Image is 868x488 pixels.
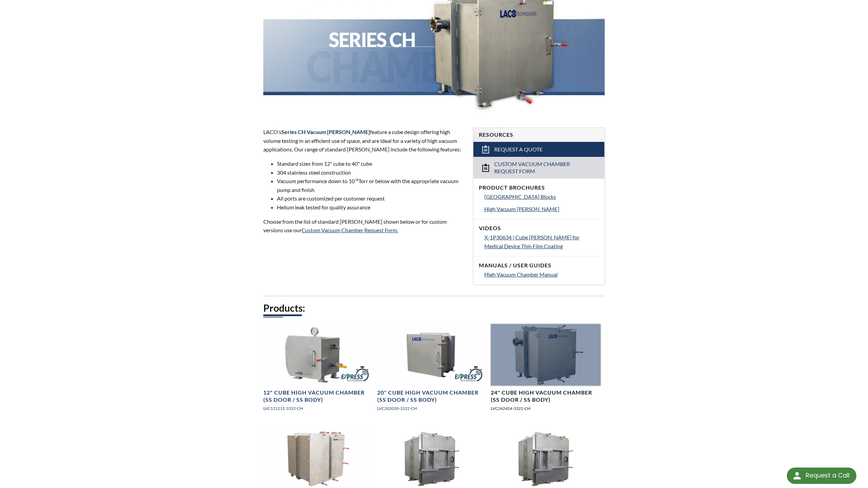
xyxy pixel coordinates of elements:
[277,159,465,168] li: Standard sizes from 12" cube to 40" cube
[263,217,465,235] p: Choose from the list of standard [PERSON_NAME] shown below or for custom versions use our
[484,234,579,249] span: X-1P30634 | Cube [PERSON_NAME] for Medical Device Thin Film Coating
[377,405,487,412] p: LVC202020-3322-CH
[263,128,465,154] p: LACO’s feature a cube design offering high volume testing in an efficient use of space, and are i...
[494,161,586,175] span: Custom Vacuum Chamber Request Form
[277,177,465,194] li: Vacuum performance down to 10 Torr or below with the appropriate vacuum pump and finish
[377,324,487,417] a: LVC202020-3322-CH Express Chamber, right side angled view20" Cube High Vacuum Chamber (SS Door / ...
[484,270,599,279] a: High Vacuum Chamber Manual
[479,262,599,269] h4: Manuals / User Guides
[491,405,601,412] p: LVC242424-3322-CH
[494,146,543,153] span: Request a Quote
[277,168,465,177] li: 304 stainless steel construction
[473,157,604,178] a: Custom Vacuum Chamber Request Form
[263,405,373,412] p: LVC121212-3322-CH
[484,205,599,213] a: High Vacuum [PERSON_NAME]
[281,129,370,135] strong: Series CH Vacuum [PERSON_NAME]
[479,184,599,191] h4: Product Brochures
[484,233,599,250] a: X-1P30634 | Cube [PERSON_NAME] for Medical Device Thin Film Coating
[484,193,556,200] span: [GEOGRAPHIC_DATA] Blocks
[301,227,398,233] a: Custom Vacuum Chamber Request Form.
[479,131,599,138] h4: Resources
[355,177,358,182] sup: -6
[484,192,599,201] a: [GEOGRAPHIC_DATA] Blocks
[792,470,803,481] img: round button
[377,389,487,403] h4: 20" Cube High Vacuum Chamber (SS Door / SS Body)
[484,206,559,212] span: High Vacuum [PERSON_NAME]
[484,271,558,278] span: High Vacuum Chamber Manual
[277,203,465,212] li: Helium leak tested for quality assurance
[787,468,856,484] div: Request a Call
[263,324,373,417] a: LVC121212-3322-CH Express Chamber, angled view12" Cube High Vacuum Chamber (SS Door / SS Body)LVC...
[806,468,850,483] div: Request a Call
[473,142,604,157] a: Request a Quote
[479,225,599,232] h4: Videos
[263,389,373,403] h4: 12" Cube High Vacuum Chamber (SS Door / SS Body)
[277,194,465,203] li: All ports are customized per customer request
[491,389,601,403] h4: 24" Cube High Vacuum Chamber (SS Door / SS Body)
[491,324,601,417] a: 24" Cube High Vacuum Chamber Acrylic Door Aluminum Body, front angled view24" Cube High Vacuum Ch...
[263,302,605,314] h2: Products:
